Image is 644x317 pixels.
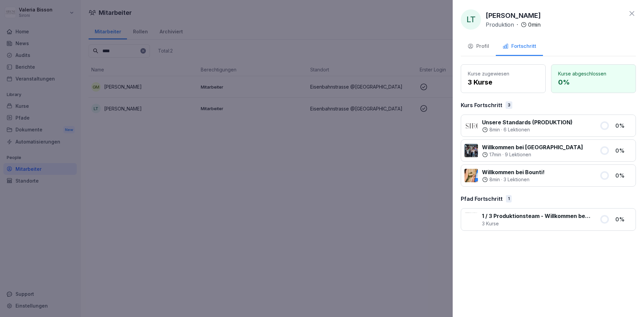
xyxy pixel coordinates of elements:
div: Profil [468,42,489,50]
p: 3 Lektionen [504,176,529,183]
div: · [482,126,573,133]
p: 0 min [528,21,541,29]
p: Kurse zugewiesen [468,70,539,77]
div: LT [461,9,481,30]
p: Kurse abgeschlossen [558,70,629,77]
p: 0 % [615,147,632,155]
p: Unsere Standards (PRODUKTION) [482,118,573,126]
p: Willkommen bei [GEOGRAPHIC_DATA] [482,143,583,151]
div: 3 [506,101,512,109]
div: · [482,176,545,183]
p: 0 % [558,77,629,87]
p: Produktion [486,21,514,29]
p: 1 / 3 Produktionsteam - Willkommen bei [GEOGRAPHIC_DATA] [482,212,591,220]
p: [PERSON_NAME] [486,10,541,21]
p: 6 Lektionen [504,126,530,133]
p: Pfad Fortschritt [461,195,503,203]
p: 9 Lektionen [505,151,531,158]
p: 8 min [489,176,500,183]
p: 17 min [489,151,501,158]
p: 0 % [615,122,632,130]
div: 1 [506,195,512,202]
p: Kurs Fortschritt [461,101,502,109]
p: Willkommen bei Bounti! [482,168,545,176]
p: 3 Kurse [482,220,591,227]
p: 0 % [615,171,632,180]
p: 3 Kurse [468,77,539,87]
button: Profil [461,38,496,56]
div: · [486,21,541,29]
p: 8 min [489,126,500,133]
p: 0 % [615,215,632,223]
div: · [482,151,583,158]
div: Fortschritt [503,42,536,50]
button: Fortschritt [496,38,543,56]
